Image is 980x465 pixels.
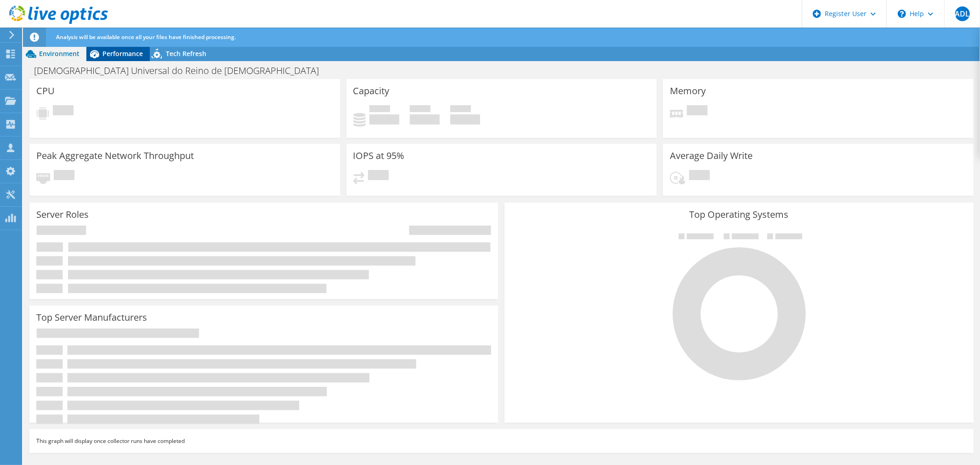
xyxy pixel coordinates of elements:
h3: Memory [670,86,706,96]
span: Total [450,105,471,114]
h4: 0 GiB [450,114,480,125]
h4: 0 GiB [410,114,440,125]
span: ADL [955,6,970,21]
h3: IOPS at 95% [353,151,405,161]
span: Tech Refresh [166,49,206,58]
h3: CPU [36,86,55,96]
h3: Capacity [353,86,390,96]
span: Pending [53,105,74,118]
div: This graph will display once collector runs have completed [29,429,974,453]
span: Pending [368,170,389,182]
h1: [DEMOGRAPHIC_DATA] Universal do Reino de [DEMOGRAPHIC_DATA] [30,66,333,76]
h3: Server Roles [36,210,89,220]
span: Free [410,105,431,114]
span: Pending [689,170,710,182]
span: Pending [687,105,708,118]
h4: 0 GiB [369,114,399,125]
span: Performance [102,49,143,58]
span: Analysis will be available once all your files have finished processing. [56,33,236,41]
h3: Top Server Manufacturers [36,312,147,323]
h3: Peak Aggregate Network Throughput [36,151,194,161]
h3: Top Operating Systems [511,210,966,220]
h3: Average Daily Write [670,151,753,161]
svg: \n [898,10,906,18]
span: Used [369,105,390,114]
span: Environment [39,49,79,58]
span: Pending [54,170,74,182]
